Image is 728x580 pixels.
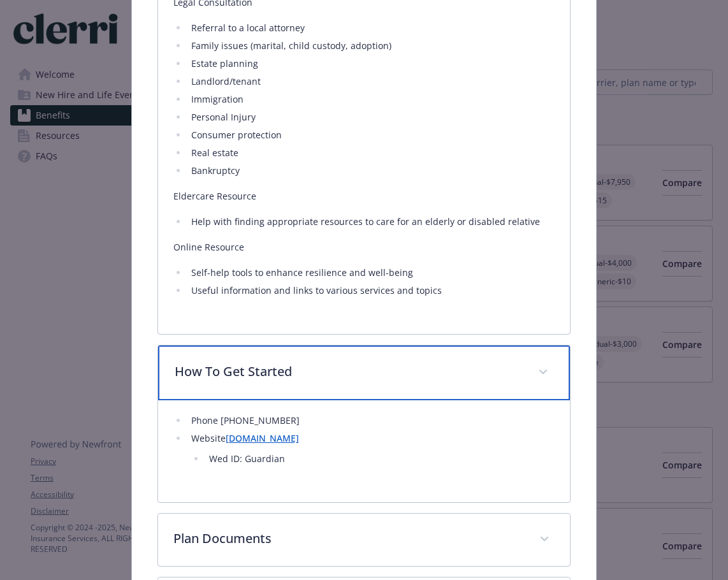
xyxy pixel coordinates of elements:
[187,214,555,229] li: Help with finding appropriate resources to care for an elderly or disabled relative
[187,38,555,54] li: Family issues (marital, child custody, adoption)
[158,400,571,502] div: How To Get Started
[187,127,555,143] li: Consumer protection
[187,283,555,298] li: Useful information and links to various services and topics
[187,431,555,467] li: Website
[173,240,555,255] p: Online Resource
[187,74,555,89] li: Landlord/tenant
[187,163,555,178] li: Bankruptcy
[187,145,555,161] li: Real estate
[158,514,571,566] div: Plan Documents
[205,451,555,467] li: Wed ID: Guardian
[187,92,555,107] li: Immigration
[175,362,523,381] p: How To Get Started
[226,432,299,444] a: [DOMAIN_NAME]
[173,189,555,204] p: Eldercare Resource
[173,529,525,548] p: Plan Documents
[187,265,555,280] li: Self-help tools to enhance resilience and well-being
[187,20,555,36] li: Referral to a local attorney
[158,345,571,400] div: How To Get Started
[187,56,555,71] li: Estate planning
[187,413,555,428] li: Phone [PHONE_NUMBER]
[187,110,555,125] li: Personal Injury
